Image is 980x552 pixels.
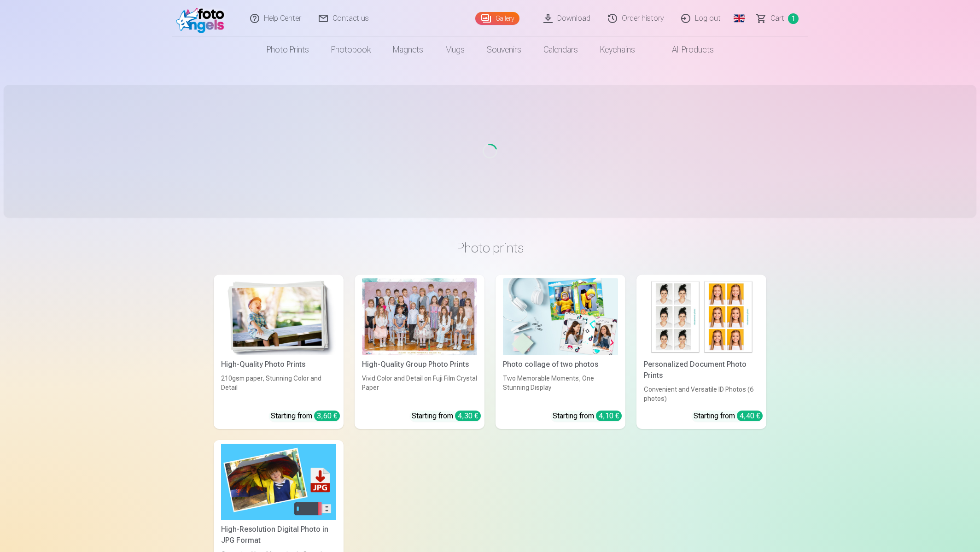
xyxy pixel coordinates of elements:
img: Photo collage of two photos [503,278,618,355]
a: Photobook [320,37,382,63]
a: High-Quality Group Photo PrintsVivid Color and Detail on Fuji Film Crystal PaperStarting from 4,30 € [355,275,484,429]
a: Calendars [532,37,589,63]
div: High-Resolution Digital Photo in JPG Format [217,524,340,546]
div: Starting from [412,411,481,422]
h3: Photo prints [221,240,759,256]
a: Magnets [382,37,434,63]
div: 210gsm paper, Stunning Color and Detail [217,374,340,403]
img: Personalized Document Photo Prints [644,278,759,355]
div: Convenient and Versatile ID Photos (6 photos) [640,385,763,403]
img: High-Resolution Digital Photo in JPG Format [221,444,336,521]
a: Keychains [589,37,646,63]
div: 4,40 € [737,411,763,421]
span: 1 [788,13,799,24]
a: Photo prints [256,37,320,63]
div: Vivid Color and Detail on Fuji Film Crystal Paper [358,374,481,403]
a: Mugs [434,37,476,63]
div: Starting from [553,411,622,422]
div: 4,10 € [596,411,622,421]
a: Photo collage of two photosPhoto collage of two photosTwo Memorable Moments, One Stunning Display... [496,275,625,429]
a: All products [646,37,725,63]
div: High-Quality Photo Prints [217,359,340,370]
img: High-Quality Photo Prints [221,278,336,355]
div: 3,60 € [314,411,340,421]
div: Photo collage of two photos [499,359,622,370]
a: High-Quality Photo PrintsHigh-Quality Photo Prints210gsm paper, Stunning Color and DetailStarting... [214,275,344,429]
div: Personalized Document Photo Prints [640,359,763,381]
img: /fa1 [176,4,229,33]
a: Souvenirs [476,37,532,63]
a: Gallery [475,12,519,25]
span: Сart [770,13,784,24]
div: Two Memorable Moments, One Stunning Display [499,374,622,403]
div: Starting from [271,411,340,422]
div: High-Quality Group Photo Prints [358,359,481,370]
a: Personalized Document Photo PrintsPersonalized Document Photo PrintsConvenient and Versatile ID P... [636,275,766,429]
div: Starting from [694,411,763,422]
div: 4,30 € [455,411,481,421]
